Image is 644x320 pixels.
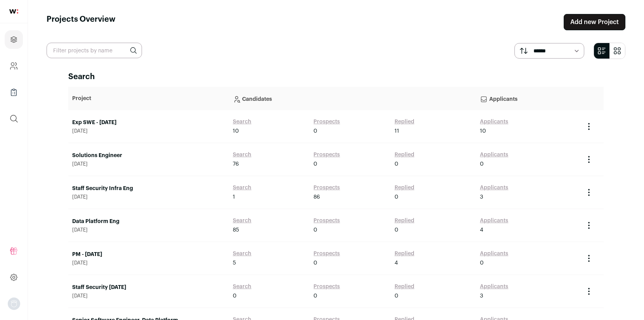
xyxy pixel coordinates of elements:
span: 10 [233,127,239,135]
a: Search [233,250,251,258]
span: 0 [313,127,317,135]
span: [DATE] [72,227,225,233]
a: Search [233,118,251,126]
a: Replied [395,184,414,192]
a: Prospects [313,217,340,225]
span: 0 [233,292,237,300]
a: Prospects [313,283,340,291]
span: 3 [480,193,483,201]
a: Replied [395,118,414,126]
a: Search [233,217,251,225]
a: Staff Security [DATE] [72,284,225,291]
a: Replied [395,250,414,258]
h1: Projects Overview [47,14,116,30]
a: Prospects [313,184,340,192]
span: [DATE] [72,128,225,134]
span: 85 [233,226,239,234]
button: Project Actions [584,122,594,131]
span: 0 [313,226,317,234]
a: Applicants [480,250,508,258]
span: 1 [233,193,235,201]
span: [DATE] [72,293,225,299]
input: Filter projects by name [47,43,142,58]
span: 0 [395,292,398,300]
img: nopic.png [8,298,20,310]
span: 5 [233,259,236,267]
p: Project [72,95,225,102]
a: Projects [5,30,23,49]
button: Open dropdown [8,298,20,310]
a: Applicants [480,283,508,291]
a: Company and ATS Settings [5,57,23,75]
span: 0 [313,160,317,168]
span: 0 [313,292,317,300]
p: Candidates [233,91,472,106]
span: [DATE] [72,194,225,200]
a: Replied [395,151,414,159]
a: Add new Project [564,14,625,30]
p: Applicants [480,91,576,106]
a: Company Lists [5,83,23,102]
span: [DATE] [72,260,225,266]
a: Search [233,283,251,291]
span: 4 [395,259,398,267]
span: 86 [313,193,320,201]
button: Project Actions [584,287,594,296]
img: wellfound-shorthand-0d5821cbd27db2630d0214b213865d53afaa358527fdda9d0ea32b1df1b89c2c.svg [9,9,18,14]
span: [DATE] [72,161,225,167]
span: 11 [395,127,399,135]
span: 0 [395,193,398,201]
a: Solutions Engineer [72,152,225,159]
button: Project Actions [584,221,594,230]
span: 4 [480,226,483,234]
a: Applicants [480,151,508,159]
span: 0 [313,259,317,267]
h2: Search [68,71,604,82]
a: Applicants [480,184,508,192]
a: Applicants [480,118,508,126]
a: Applicants [480,217,508,225]
a: Prospects [313,151,340,159]
a: Replied [395,283,414,291]
span: 0 [480,259,484,267]
a: Staff Security Infra Eng [72,185,225,192]
a: Data Platform Eng [72,218,225,225]
button: Project Actions [584,188,594,197]
a: Replied [395,217,414,225]
a: PM - [DATE] [72,251,225,258]
a: Prospects [313,118,340,126]
button: Project Actions [584,155,594,164]
a: Search [233,151,251,159]
span: 3 [480,292,483,300]
span: 10 [480,127,486,135]
a: Prospects [313,250,340,258]
button: Project Actions [584,254,594,263]
span: 0 [395,226,398,234]
span: 0 [480,160,484,168]
span: 0 [395,160,398,168]
a: Search [233,184,251,192]
span: 76 [233,160,239,168]
a: Exp SWE - [DATE] [72,119,225,126]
